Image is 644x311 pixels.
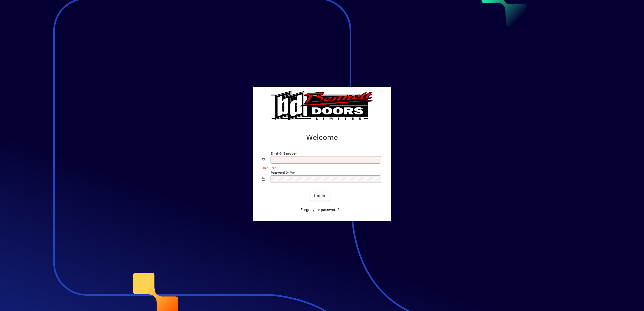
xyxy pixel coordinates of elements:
a: Forgot your password? [298,205,342,215]
span: Login [314,193,325,199]
mat-label: Email or Barcode [271,152,295,155]
mat-label: Password or Pin [271,171,294,174]
mat-error: Required [263,165,378,171]
h2: Welcome [262,133,382,142]
span: Forgot your password? [300,207,340,213]
button: Login [310,191,330,201]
